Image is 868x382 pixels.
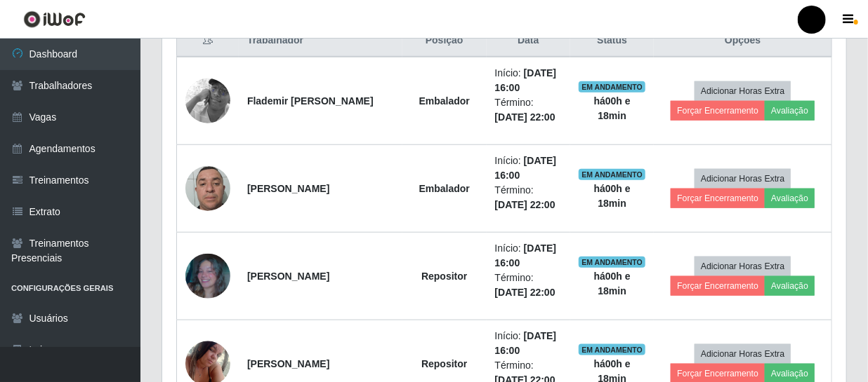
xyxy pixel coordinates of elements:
[594,95,631,121] strong: há 00 h e 18 min
[247,95,374,107] strong: Flademir [PERSON_NAME]
[421,271,467,282] strong: Repositor
[495,183,562,212] li: Término:
[402,25,487,57] th: Posição
[765,189,815,208] button: Avaliação
[185,61,230,141] img: 1677862473540.jpeg
[239,25,402,57] th: Trabalhador
[695,81,791,101] button: Adicionar Horas Extra
[23,11,86,28] img: CoreUI Logo
[495,154,562,183] li: Início:
[247,358,329,369] strong: [PERSON_NAME]
[765,101,815,121] button: Avaliação
[671,101,765,121] button: Forçar Encerramento
[495,329,562,358] li: Início:
[495,241,562,271] li: Início:
[495,271,562,300] li: Término:
[185,254,230,299] img: 1733427416701.jpeg
[495,95,562,125] li: Término:
[654,25,831,57] th: Opções
[247,271,329,282] strong: [PERSON_NAME]
[495,67,557,93] time: [DATE] 16:00
[495,111,555,123] time: [DATE] 22:00
[247,183,329,194] strong: [PERSON_NAME]
[579,81,645,93] span: EM ANDAMENTO
[594,183,631,209] strong: há 00 h e 18 min
[495,330,557,356] time: [DATE] 16:00
[671,276,765,296] button: Forçar Encerramento
[695,344,791,364] button: Adicionar Horas Extra
[495,287,555,298] time: [DATE] 22:00
[579,169,645,180] span: EM ANDAMENTO
[695,257,791,276] button: Adicionar Horas Extra
[495,155,557,181] time: [DATE] 16:00
[487,25,570,57] th: Data
[594,271,631,296] strong: há 00 h e 18 min
[579,257,645,268] span: EM ANDAMENTO
[419,95,470,107] strong: Embalador
[495,199,555,210] time: [DATE] 22:00
[579,344,645,355] span: EM ANDAMENTO
[419,183,470,194] strong: Embalador
[495,243,557,268] time: [DATE] 16:00
[671,189,765,208] button: Forçar Encerramento
[695,169,791,189] button: Adicionar Horas Extra
[765,276,815,296] button: Avaliação
[570,25,655,57] th: Status
[185,158,230,218] img: 1724708797477.jpeg
[495,66,562,95] li: Início:
[421,358,467,369] strong: Repositor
